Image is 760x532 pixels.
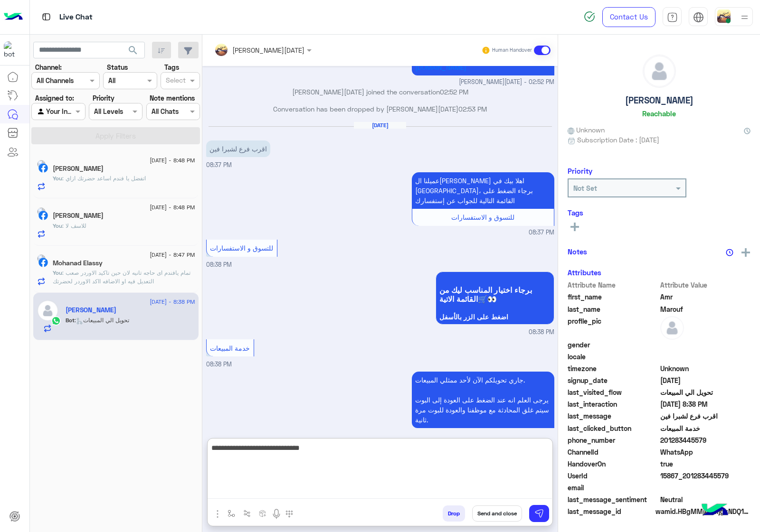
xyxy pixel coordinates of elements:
img: Logo [4,7,23,27]
label: Priority [93,93,114,103]
span: locale [568,352,658,362]
img: picture [37,160,46,168]
label: Status [107,62,128,72]
span: last_message_sentiment [568,495,658,504]
p: 15/8/2025, 8:37 PM [206,140,270,157]
label: Tags [164,62,179,72]
h6: [DATE] [354,122,406,129]
img: defaultAdmin.png [643,55,675,87]
a: tab [663,7,682,27]
span: Attribute Name [568,280,658,290]
span: 08:38 PM [206,261,232,268]
span: email [568,483,658,493]
span: [DATE] - 8:48 PM [150,203,195,212]
h5: [PERSON_NAME] [625,95,693,106]
span: phone_number [568,435,658,445]
img: send attachment [212,508,223,520]
img: WhatsApp [51,316,61,326]
span: wamid.HBgMMjAxMjgzNDQ1NTc5FQIAEhggRUFFQjlGRTkxRUU5RkJFMTM1RDJFRkVGNjgyMDgwRUIA [655,506,750,516]
span: 2025-08-15T17:38:32.172Z [660,399,751,409]
h6: Tags [568,208,750,217]
span: Marouf [660,304,751,314]
span: 2 [660,447,751,457]
span: للتسوق و الاستفسارات [210,244,273,252]
img: add [741,248,750,257]
span: ChannelId [568,447,658,457]
span: للاسف لا [62,222,86,229]
button: search [122,42,145,62]
span: profile_pic [568,316,658,338]
img: picture [37,254,46,263]
p: [PERSON_NAME][DATE] joined the conversation [206,87,554,97]
span: 201283445579 [660,435,751,445]
span: 15867_201283445579 [660,471,751,481]
button: select flow [224,505,239,521]
span: last_name [568,304,658,314]
span: خدمة المبيعات [660,423,751,433]
span: null [660,352,751,362]
button: Send and close [472,505,522,522]
img: notes [726,249,733,256]
img: make a call [285,510,293,518]
span: Attribute Value [660,280,751,290]
button: Trigger scenario [239,505,255,521]
button: Drop [443,505,465,522]
span: last_clicked_button [568,423,658,433]
span: Unknown [660,364,751,373]
img: profile [739,11,750,23]
span: last_interaction [568,399,658,409]
img: tab [40,11,52,23]
span: You [53,175,62,182]
img: defaultAdmin.png [37,300,58,321]
span: null [660,340,751,350]
span: null [660,483,751,493]
img: create order [259,510,266,517]
span: gender [568,340,658,350]
h5: موسي الطاهر [53,212,104,220]
img: Trigger scenario [243,510,251,517]
span: last_visited_flow [568,387,658,397]
img: hulul-logo.png [698,494,731,527]
span: اتفضل يا فندم اساعد حضرتك ازاي [62,175,146,182]
span: Amr [660,292,751,302]
span: Unknown [568,125,605,135]
span: You [53,269,62,276]
span: [DATE] - 8:48 PM [150,156,195,165]
img: picture [37,207,46,216]
span: last_message [568,411,658,421]
label: Assigned to: [35,93,74,103]
span: Subscription Date : [DATE] [577,135,659,145]
img: tab [667,12,678,23]
span: first_name [568,292,658,302]
span: search [127,45,139,56]
span: 08:38 PM [206,361,232,368]
p: Conversation has been dropped by [PERSON_NAME][DATE] [206,104,554,114]
span: : تحويل الي المبيعات [75,317,129,324]
p: 15/8/2025, 8:37 PM [412,172,554,209]
img: send voice note [271,508,282,520]
img: tab [693,12,704,23]
button: create order [255,505,271,521]
span: خدمة المبيعات [210,344,250,352]
span: اقرب فرع لشبرا فين [660,411,751,421]
span: 08:38 PM [529,328,554,337]
span: 2025-08-02T14:04:40.378Z [660,375,751,385]
span: [PERSON_NAME][DATE] - 02:52 PM [459,78,554,87]
img: spinner [584,11,595,22]
span: 08:37 PM [529,228,554,237]
h5: Mohanad Elassy [53,259,103,267]
span: true [660,459,751,469]
div: Select [164,75,186,87]
label: Channel: [35,62,62,72]
h6: Notes [568,247,587,256]
span: تحويل الي المبيعات [660,387,751,397]
span: [DATE] - 8:47 PM [150,251,195,259]
span: 02:52 PM [440,88,468,96]
span: اضغط على الزر بالأسفل [439,313,551,321]
a: Contact Us [602,7,655,27]
img: 713415422032625 [4,41,21,58]
h6: Reachable [642,109,676,118]
h6: Priority [568,167,592,175]
span: [DATE] - 8:38 PM [150,298,195,306]
span: للتسوق و الاستفسارات [451,213,514,221]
